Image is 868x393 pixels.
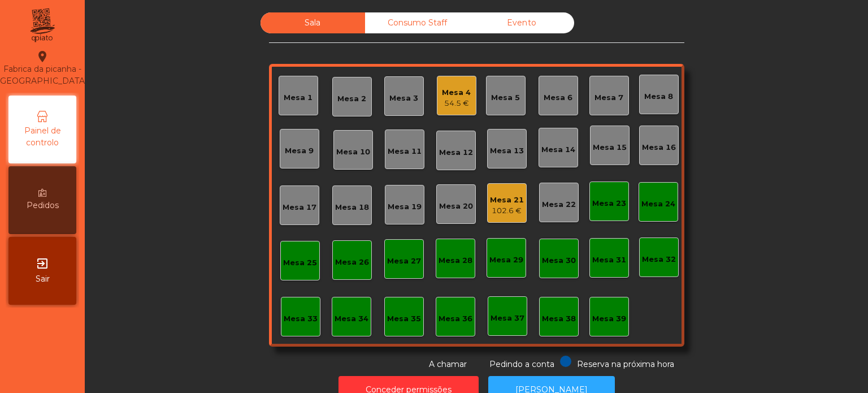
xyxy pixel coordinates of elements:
[36,50,49,63] i: location_on
[439,201,473,212] div: Mesa 20
[592,198,626,209] div: Mesa 23
[542,313,576,325] div: Mesa 38
[592,313,626,325] div: Mesa 39
[541,144,575,156] div: Mesa 14
[442,98,471,109] div: 54.5 €
[429,359,467,369] span: A chamar
[337,93,366,105] div: Mesa 2
[642,142,676,153] div: Mesa 16
[489,359,554,369] span: Pedindo a conta
[542,199,576,210] div: Mesa 22
[642,254,676,265] div: Mesa 32
[28,6,56,45] img: qpiato
[592,254,626,266] div: Mesa 31
[36,257,49,270] i: exit_to_app
[36,273,50,285] span: Sair
[594,92,623,103] div: Mesa 7
[439,147,473,158] div: Mesa 12
[544,92,572,103] div: Mesa 6
[11,125,73,149] span: Painel de controlo
[439,255,472,266] div: Mesa 28
[577,359,674,369] span: Reserva na próxima hora
[490,205,524,217] div: 102.6 €
[283,202,316,213] div: Mesa 17
[387,256,421,267] div: Mesa 27
[593,142,627,153] div: Mesa 15
[442,87,471,98] div: Mesa 4
[388,146,422,157] div: Mesa 11
[27,200,59,211] span: Pedidos
[261,12,365,33] div: Sala
[490,195,524,206] div: Mesa 21
[491,313,524,324] div: Mesa 37
[285,145,314,157] div: Mesa 9
[283,257,317,269] div: Mesa 25
[489,254,523,266] div: Mesa 29
[389,93,418,104] div: Mesa 3
[335,202,369,213] div: Mesa 18
[641,198,675,210] div: Mesa 24
[387,313,421,325] div: Mesa 35
[365,12,470,33] div: Consumo Staff
[490,145,524,157] div: Mesa 13
[439,313,472,325] div: Mesa 36
[491,92,520,103] div: Mesa 5
[284,313,318,325] div: Mesa 33
[644,91,673,102] div: Mesa 8
[335,313,368,325] div: Mesa 34
[335,257,369,268] div: Mesa 26
[284,92,313,103] div: Mesa 1
[336,146,370,158] div: Mesa 10
[388,201,422,213] div: Mesa 19
[542,255,576,266] div: Mesa 30
[470,12,574,33] div: Evento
